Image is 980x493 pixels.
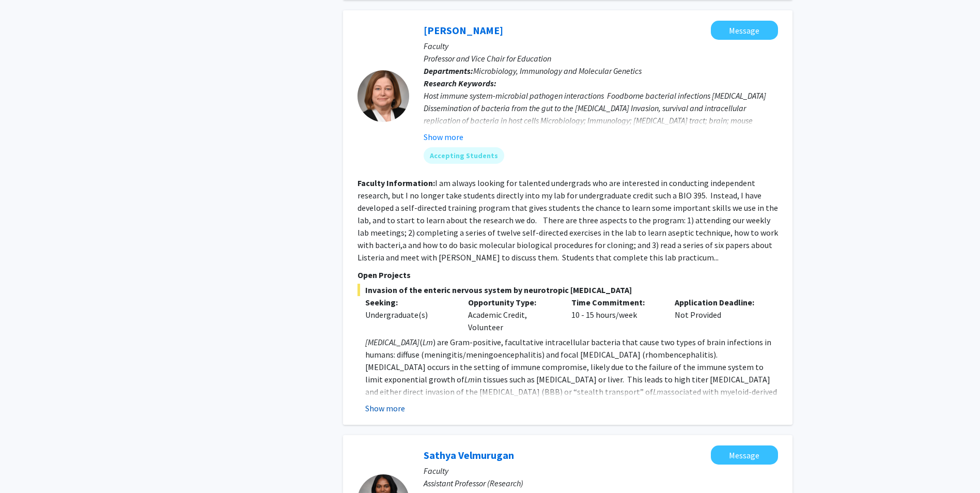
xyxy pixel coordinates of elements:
button: Message Sarah D'Orazio [711,21,778,40]
b: Research Keywords: [424,78,496,88]
div: Host immune system-microbial pathogen interactions Foodborne bacterial infections [MEDICAL_DATA] ... [424,89,778,139]
a: [PERSON_NAME] [424,24,503,37]
p: Assistant Professor (Research) [424,477,778,489]
em: Lm [423,337,433,347]
a: Sathya Velmurugan [424,449,514,461]
div: Undergraduate(s) [365,309,453,321]
p: Seeking: [365,296,453,309]
em: Lm [653,387,663,397]
p: Professor and Vice Chair for Education [424,52,778,65]
div: 10 - 15 hours/week [564,296,667,333]
b: Departments: [424,66,473,76]
b: Faculty Information: [357,178,435,188]
em: Lm [464,374,475,384]
em: [MEDICAL_DATA] [365,337,419,347]
p: Open Projects [357,269,778,281]
fg-read-more: I am always looking for talented undergrads who are interested in conducting independent research... [357,178,778,263]
mat-chip: Accepting Students [424,147,504,164]
iframe: Chat [8,446,44,485]
span: Invasion of the enteric nervous system by neurotropic [MEDICAL_DATA] [357,284,778,296]
button: Show more [365,402,405,414]
p: Application Deadline: [675,296,763,309]
button: Message Sathya Velmurugan [711,445,778,465]
p: Opportunity Type: [468,296,556,309]
p: Faculty [424,40,778,52]
button: Show more [424,131,463,143]
p: Faculty [424,465,778,477]
div: Academic Credit, Volunteer [460,296,564,333]
span: Microbiology, Immunology and Molecular Genetics [473,66,642,76]
div: Not Provided [667,296,770,333]
p: Time Commitment: [571,296,659,309]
